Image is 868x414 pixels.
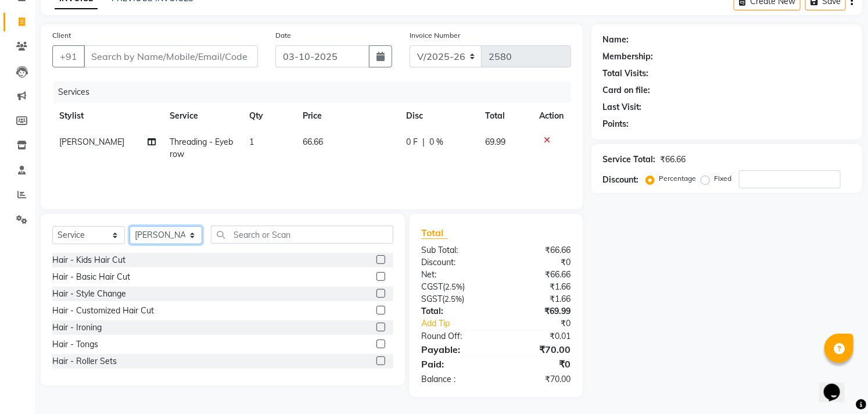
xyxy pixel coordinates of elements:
div: ( ) [413,281,496,293]
span: Total [421,227,448,239]
span: 69.99 [485,137,505,147]
th: Action [533,103,571,129]
div: Membership: [603,51,654,63]
div: Payable: [413,342,496,356]
div: ₹0 [510,317,580,330]
div: Name: [603,34,629,46]
div: Total Visits: [603,67,649,80]
div: ₹70.00 [496,342,580,356]
div: Last Visit: [603,101,642,113]
iframe: chat widget [819,367,856,402]
div: Hair - Tongs [52,338,98,351]
span: 0 F [406,136,418,148]
div: Service Total: [603,154,656,166]
span: Threading - Eyebrow [170,137,233,159]
span: 2.5% [444,294,462,304]
div: Services [53,81,580,103]
label: Invoice Number [410,30,460,41]
div: Card on file: [603,84,651,97]
div: Sub Total: [413,244,496,256]
label: Client [52,30,71,41]
span: CGST [421,281,443,292]
div: ₹0.01 [496,330,580,342]
div: Discount: [413,256,496,269]
span: 2.5% [445,282,462,291]
div: ₹1.66 [496,281,580,293]
div: ₹69.99 [496,305,580,317]
th: Service [163,103,243,129]
button: +91 [52,45,85,67]
span: [PERSON_NAME] [59,137,124,147]
div: Hair - Customized Hair Cut [52,305,154,317]
span: 66.66 [303,137,323,147]
label: Date [275,30,291,41]
div: Hair - Ironing [52,322,102,334]
div: ₹1.66 [496,293,580,305]
th: Price [296,103,399,129]
input: Search by Name/Mobile/Email/Code [84,45,258,67]
div: Total: [413,305,496,317]
div: Hair - Kids Hair Cut [52,254,125,266]
div: ₹70.00 [496,373,580,386]
th: Qty [243,103,296,129]
div: Balance : [413,373,496,386]
a: Add Tip [413,317,510,330]
div: Paid: [413,357,496,371]
label: Percentage [659,173,697,184]
div: ₹66.66 [661,154,686,166]
th: Total [478,103,533,129]
th: Disc [399,103,478,129]
div: ₹66.66 [496,244,580,256]
span: SGST [421,294,442,304]
div: ₹66.66 [496,269,580,281]
span: 0 % [429,136,443,148]
div: Hair - Roller Sets [52,355,117,367]
div: Hair - Style Change [52,288,126,300]
div: Hair - Basic Hair Cut [52,271,130,283]
span: | [422,136,425,148]
input: Search or Scan [211,226,393,244]
div: Discount: [603,174,639,186]
span: 1 [250,137,254,147]
label: Fixed [715,173,732,184]
div: Round Off: [413,330,496,342]
div: Net: [413,269,496,281]
th: Stylist [52,103,163,129]
div: ₹0 [496,357,580,371]
div: ( ) [413,293,496,305]
div: Points: [603,118,629,130]
div: ₹0 [496,256,580,269]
